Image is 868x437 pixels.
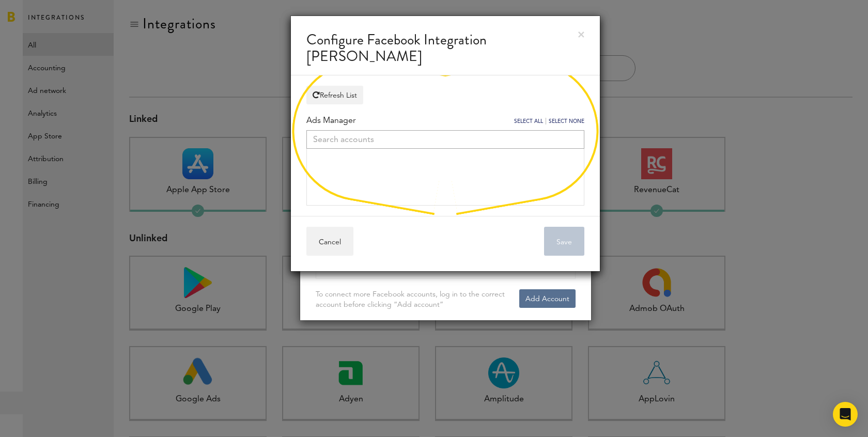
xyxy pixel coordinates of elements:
[75,7,113,17] span: Support
[306,227,353,256] button: Cancel
[549,119,584,124] a: Select None
[545,118,547,124] span: |
[544,227,584,256] button: Save
[306,86,363,104] button: Refresh List
[306,115,355,128] div: Ads Manager
[833,402,858,427] div: Open Intercom Messenger
[514,119,543,124] a: Select All
[291,16,600,75] div: Configure Facebook Integration [PERSON_NAME]
[306,130,584,149] input: Search accounts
